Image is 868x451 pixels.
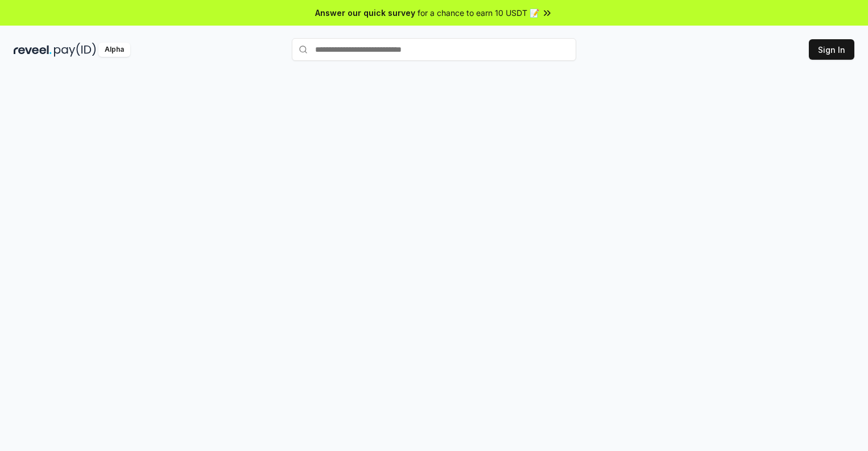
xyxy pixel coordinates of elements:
[98,43,130,57] div: Alpha
[14,43,52,57] img: reveel_dark
[418,7,539,19] span: for a chance to earn 10 USDT 📝
[315,7,415,19] span: Answer our quick survey
[54,43,96,57] img: pay_id
[809,39,854,60] button: Sign In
